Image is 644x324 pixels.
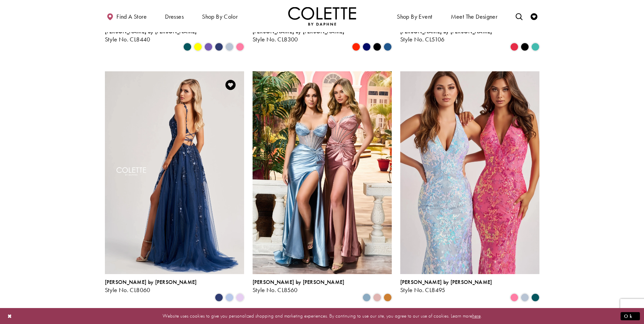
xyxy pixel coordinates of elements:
[400,29,492,43] div: Colette by Daphne Style No. CL5106
[225,293,234,302] i: Bluebell
[116,13,147,20] span: Find a store
[215,43,223,51] i: Navy Blue
[202,13,238,20] span: Shop by color
[105,7,148,25] a: Find a store
[200,7,239,25] span: Shop by color
[472,312,481,319] a: here
[253,35,298,43] span: Style No. CL8300
[531,293,539,302] i: Spruce
[400,286,445,294] span: Style No. CL8495
[253,286,298,294] span: Style No. CL8560
[621,312,640,320] button: Submit Dialog
[236,293,244,302] i: Lilac
[521,293,529,302] i: Ice Blue
[510,43,518,51] i: Strawberry
[449,7,499,25] a: Meet the designer
[451,13,498,20] span: Meet the designer
[49,311,595,321] p: Website uses cookies to give you personalized shopping and marketing experiences. By continuing t...
[253,279,345,293] div: Colette by Daphne Style No. CL8560
[4,310,16,322] button: Close Dialog
[400,71,539,274] a: Visit Colette by Daphne Style No. CL8495 Page
[288,7,356,25] img: Colette by Daphne
[531,43,539,51] i: Turquoise
[105,286,150,294] span: Style No. CL8060
[215,293,223,302] i: Navy Blue
[373,43,381,51] i: Black
[236,43,244,51] i: Cotton Candy
[204,43,213,51] i: Violet
[397,13,432,20] span: Shop By Event
[510,293,518,302] i: Cotton Candy
[223,78,238,92] a: Add to Wishlist
[400,278,492,286] span: [PERSON_NAME] by [PERSON_NAME]
[105,279,197,293] div: Colette by Daphne Style No. CL8060
[384,293,392,302] i: Bronze
[363,43,371,51] i: Sapphire
[288,7,356,25] a: Visit Home Page
[253,278,345,286] span: [PERSON_NAME] by [PERSON_NAME]
[105,278,197,286] span: [PERSON_NAME] by [PERSON_NAME]
[165,13,184,20] span: Dresses
[363,293,371,302] i: Dusty Blue
[400,35,445,43] span: Style No. CL5106
[194,43,202,51] i: Yellow
[253,29,345,43] div: Colette by Daphne Style No. CL8300
[183,43,191,51] i: Spruce
[529,7,539,25] a: Check Wishlist
[105,35,150,43] span: Style No. CL8440
[253,71,392,274] a: Visit Colette by Daphne Style No. CL8560 Page
[163,7,185,25] span: Dresses
[373,293,381,302] i: Dusty Pink
[352,43,360,51] i: Scarlet
[105,71,244,274] a: Visit Colette by Daphne Style No. CL8060 Page
[225,43,234,51] i: Ice Blue
[400,279,492,293] div: Colette by Daphne Style No. CL8495
[384,43,392,51] i: Ocean Blue
[521,43,529,51] i: Black
[514,7,524,25] a: Toggle search
[395,7,434,25] span: Shop By Event
[105,29,197,43] div: Colette by Daphne Style No. CL8440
